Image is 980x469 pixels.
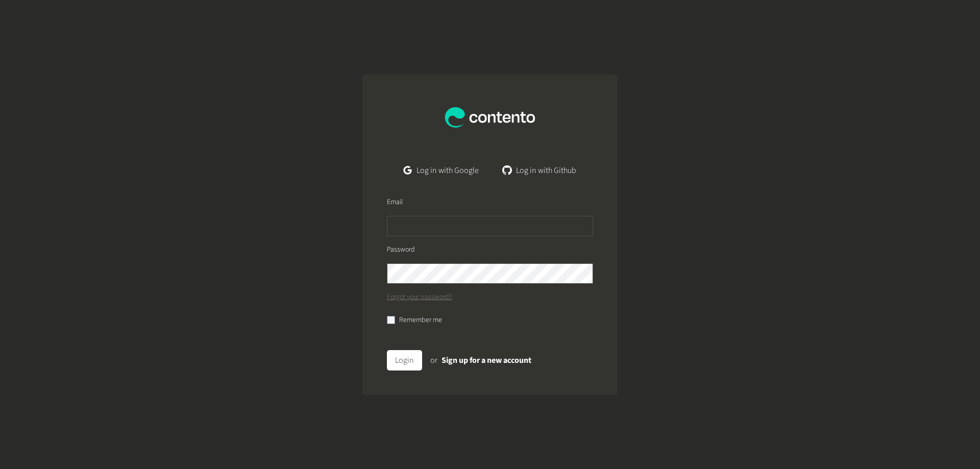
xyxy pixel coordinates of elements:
[387,350,422,371] button: Login
[387,197,403,208] label: Email
[387,292,452,303] a: Forgot your password?
[387,244,415,255] label: Password
[495,160,584,181] a: Log in with Github
[430,355,437,366] span: or
[399,315,442,326] label: Remember me
[396,160,487,181] a: Log in with Google
[442,355,531,366] a: Sign up for a new account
